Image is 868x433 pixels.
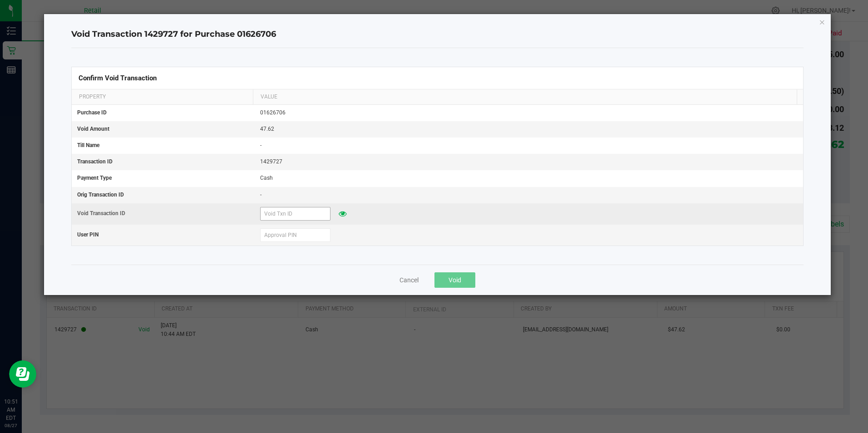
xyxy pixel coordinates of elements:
span: User PIN [77,231,99,238]
span: Payment Type [77,175,112,181]
span: Transaction ID [77,158,113,165]
span: Void Amount [77,126,109,132]
span: 1429727 [260,158,282,165]
input: Void Txn ID [260,207,330,221]
span: Purchase ID [77,109,107,116]
iframe: Resource center [9,360,36,388]
span: - [260,192,261,198]
button: Close [819,16,825,27]
span: - [260,142,261,148]
span: Confirm Void Transaction [79,74,157,82]
span: Value [261,93,277,100]
span: Void Transaction ID [77,210,125,216]
button: Void [434,272,475,288]
input: Approval PIN [260,228,330,242]
span: Till Name [77,142,99,148]
span: 47.62 [260,126,274,132]
h4: Void Transaction 1429727 for Purchase 01626706 [71,29,803,40]
span: Property [79,93,106,100]
span: Cash [260,175,273,181]
span: Orig Transaction ID [77,192,124,198]
span: 01626706 [260,109,286,116]
button: Cancel [399,276,419,285]
span: Void [449,276,461,284]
